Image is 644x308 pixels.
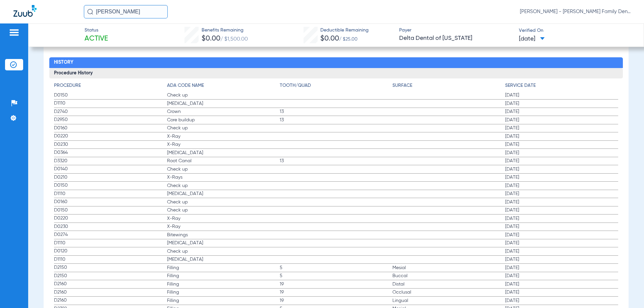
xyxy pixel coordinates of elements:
[280,108,392,115] span: 13
[505,264,618,271] span: [DATE]
[505,166,618,173] span: [DATE]
[392,289,505,296] span: Occlusal
[339,37,358,42] span: / $25.00
[85,27,108,34] span: Status
[84,5,168,18] input: Search for patients
[392,297,505,304] span: Lingual
[167,125,280,131] span: Check up
[399,34,513,43] span: Delta Dental of [US_STATE]
[167,182,280,189] span: Check up
[54,223,167,230] span: D0230
[54,215,167,222] span: D0220
[167,264,280,271] span: Filling
[505,125,618,131] span: [DATE]
[320,27,369,34] span: Deductible Remaining
[54,264,167,271] span: D2150
[505,82,618,91] app-breakdown-title: Service Date
[54,116,167,123] span: D2950
[167,108,280,115] span: Crown
[49,57,623,68] h2: History
[167,223,280,230] span: X-Ray
[167,174,280,181] span: X-Rays
[280,82,392,89] h4: Tooth/Quad
[167,240,280,246] span: [MEDICAL_DATA]
[54,166,167,173] span: D0140
[505,207,618,213] span: [DATE]
[505,199,618,205] span: [DATE]
[167,158,280,164] span: Root Canal
[320,35,339,42] span: $0.00
[54,82,167,91] app-breakdown-title: Procedure
[280,289,392,296] span: 19
[505,215,618,222] span: [DATE]
[54,108,167,115] span: D2740
[54,190,167,197] span: D1110
[280,297,392,304] span: 19
[13,5,37,17] img: Zuub Logo
[505,117,618,123] span: [DATE]
[505,100,618,107] span: [DATE]
[520,8,631,15] span: [PERSON_NAME] - [PERSON_NAME] Family Dentistry
[505,281,618,288] span: [DATE]
[167,133,280,140] span: X-Ray
[167,207,280,213] span: Check up
[167,281,280,288] span: Filling
[54,289,167,296] span: D2160
[505,289,618,296] span: [DATE]
[167,289,280,296] span: Filling
[167,100,280,107] span: [MEDICAL_DATA]
[505,240,618,246] span: [DATE]
[220,37,248,42] span: / $1,500.00
[280,272,392,279] span: 5
[167,215,280,222] span: X-Ray
[54,240,167,247] span: D1110
[54,281,167,288] span: D2160
[280,158,392,164] span: 13
[85,34,108,44] span: Active
[519,27,633,34] span: Verified On
[392,272,505,279] span: Buccal
[280,82,392,91] app-breakdown-title: Tooth/Quad
[505,182,618,189] span: [DATE]
[54,125,167,132] span: D0160
[167,256,280,263] span: [MEDICAL_DATA]
[280,281,392,288] span: 19
[54,100,167,107] span: D1110
[280,264,392,271] span: 5
[392,82,505,91] app-breakdown-title: Surface
[167,232,280,238] span: Bitewings
[392,82,505,89] h4: Surface
[505,190,618,197] span: [DATE]
[280,117,392,123] span: 13
[54,158,167,165] span: D3320
[505,149,618,156] span: [DATE]
[505,108,618,115] span: [DATE]
[54,82,167,89] h4: Procedure
[54,207,167,214] span: D0150
[54,174,167,181] span: D0210
[167,272,280,279] span: Filling
[167,117,280,123] span: Core buildup
[519,35,545,43] span: [DATE]
[54,92,167,99] span: D0150
[399,27,513,34] span: Payer
[505,92,618,99] span: [DATE]
[505,272,618,279] span: [DATE]
[202,27,248,34] span: Benefits Remaining
[167,199,280,205] span: Check up
[54,182,167,189] span: D0150
[505,256,618,263] span: [DATE]
[167,297,280,304] span: Filling
[610,276,644,308] iframe: Chat Widget
[505,223,618,230] span: [DATE]
[54,297,167,304] span: D2160
[505,141,618,148] span: [DATE]
[505,232,618,238] span: [DATE]
[167,141,280,148] span: X-Ray
[167,248,280,255] span: Check up
[54,272,167,280] span: D2150
[505,133,618,140] span: [DATE]
[505,174,618,181] span: [DATE]
[54,198,167,205] span: D0160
